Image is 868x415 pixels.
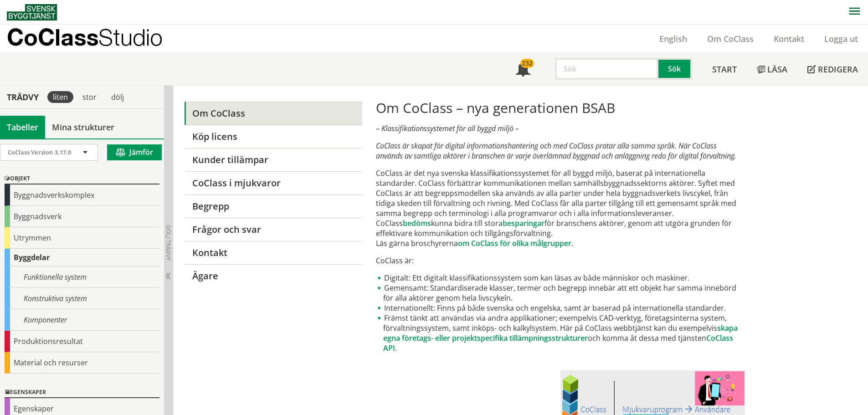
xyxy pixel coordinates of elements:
[376,168,745,248] p: CoClass är det nya svenska klassifikationssystemet för all byggd miljö, baserat på internationell...
[697,33,764,44] a: Om CoClass
[2,92,44,102] div: Trädvy
[764,33,814,44] a: Kontakt
[185,125,362,148] a: Köp licens
[376,283,745,303] li: Gemensamt: Standardiserade klasser, termer och begrepp innebär att ett objekt har samma innebörd ...
[376,273,745,283] li: Digitalt: Ett digitalt klassifikationssystem som kan läsas av både människor och maskiner.
[185,241,362,264] a: Kontakt
[47,91,73,103] div: liten
[5,288,159,309] div: Konstruktiva system
[814,33,868,44] a: Logga ut
[376,141,736,161] em: CoClass är skapat för digital informationshantering och med CoClass pratar alla samma språk. När ...
[185,195,362,218] a: Begrepp
[5,309,159,331] div: Komponenter
[185,148,362,171] a: Kunder tillämpar
[818,64,858,75] span: Redigera
[185,102,362,125] a: Om CoClass
[383,323,738,343] a: skapa egna företags- eller projektspecifika tillämpningsstrukturer
[98,24,163,51] span: Studio
[376,313,745,353] li: Främst tänkt att användas via andra applikationer; exempelvis CAD-verktyg, företagsinterna system...
[506,53,540,85] a: 232
[520,59,534,68] div: 232
[5,206,159,227] div: Byggnadsverk
[77,91,102,103] div: stor
[8,148,71,156] span: CoClass Version 3.17.0
[767,64,787,75] span: Läsa
[383,333,733,353] a: CoClass API
[5,352,159,374] div: Material och resurser
[106,91,129,103] div: dölj
[503,218,544,228] a: besparingar
[107,144,162,160] button: Jämför
[7,4,57,20] img: Svensk Byggtjänst
[5,387,159,398] div: Egenskaper
[658,58,692,80] button: Sök
[458,238,571,248] a: om CoClass för olika målgrupper
[5,266,159,288] div: Funktionella system
[5,174,159,184] div: Objekt
[45,116,121,138] a: Mina strukturer
[185,264,362,287] a: Ägare
[164,225,172,261] span: Dölj trädvy
[5,249,159,266] div: Byggdelar
[516,63,530,77] span: Notifikationer
[555,58,658,80] input: Sök
[376,123,519,133] em: – Klassifikationssystemet för all byggd miljö –
[376,303,745,313] li: Internationellt: Finns på både svenska och engelska, samt är baserad på internationella standarder.
[376,100,745,116] h1: Om CoClass – nya generationen BSAB
[7,25,182,53] a: CoClassStudio
[649,33,697,44] a: English
[403,218,431,228] a: bedöms
[5,331,159,352] div: Produktionsresultat
[5,184,159,206] div: Byggnadsverkskomplex
[797,53,868,85] a: Redigera
[702,53,747,85] a: Start
[7,32,163,42] p: CoClass
[376,256,745,266] p: CoClass är:
[185,171,362,195] a: CoClass i mjukvaror
[185,218,362,241] a: Frågor och svar
[5,227,159,249] div: Utrymmen
[712,64,737,75] span: Start
[747,53,797,85] a: Läsa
